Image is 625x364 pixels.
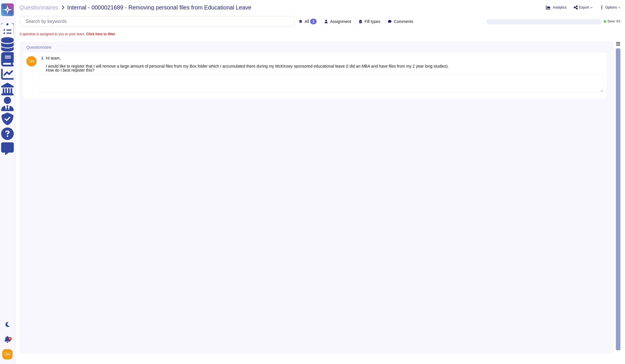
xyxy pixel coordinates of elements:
button: user [1,348,17,361]
span: Internal - 0000021689 - Removing personal files from Educational Leave [67,5,252,10]
span: Questionnaires [19,5,58,10]
span: Done: [608,20,615,23]
span: All [305,19,309,23]
span: Hi team, I would like to register that I will remove a large amount of personal files from my Box... [46,56,449,72]
input: Search by keywords [23,16,294,26]
button: Analytics [546,5,567,10]
div: 1 [310,19,317,24]
span: Export [579,6,589,9]
span: A question is assigned to you or your team. [19,32,115,36]
span: Comments [394,19,413,23]
span: Assignment [330,19,351,23]
img: user [2,349,13,359]
img: user [26,56,37,66]
span: Analytics [553,6,567,9]
span: Options [605,6,617,9]
span: 1 [39,56,44,60]
b: Click here to filter [85,32,115,36]
div: 9+ [8,337,12,341]
span: 0 / 1 [616,20,620,23]
span: Questionnaire [26,45,51,49]
span: Fill types [365,19,380,23]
